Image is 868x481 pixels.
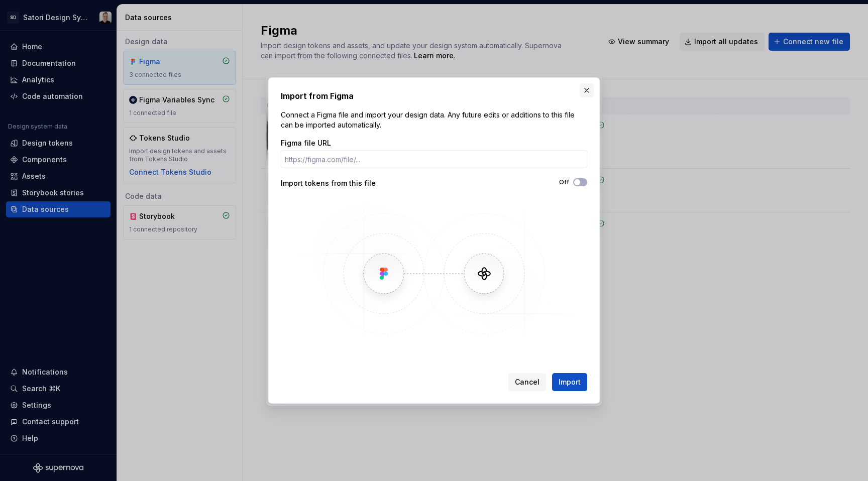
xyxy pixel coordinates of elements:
[281,178,434,188] div: Import tokens from this file
[281,90,587,102] h2: Import from Figma
[559,178,569,186] label: Off
[508,373,546,391] button: Cancel
[515,377,539,387] span: Cancel
[559,377,581,387] span: Import
[281,138,331,148] label: Figma file URL
[281,110,587,130] p: Connect a Figma file and import your design data. Any future edits or additions to this file can ...
[552,373,587,391] button: Import
[281,150,587,168] input: https://figma.com/file/...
